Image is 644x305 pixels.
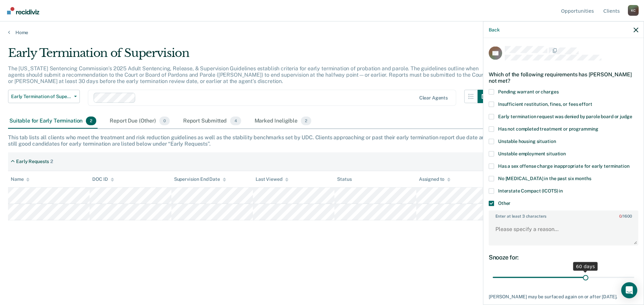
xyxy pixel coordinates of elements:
[628,5,639,16] div: K C
[11,176,30,182] div: Name
[174,176,226,182] div: Supervision End Date
[498,126,598,131] span: Has not completed treatment or programming
[8,114,98,129] div: Suitable for Early Termination
[619,214,622,218] span: 0
[256,176,288,182] div: Last Viewed
[489,66,638,89] div: Which of the following requirements has [PERSON_NAME] not met?
[621,282,637,298] div: Open Intercom Messenger
[11,94,71,99] span: Early Termination of Supervision
[419,95,448,101] div: Clear agents
[489,294,638,300] div: [PERSON_NAME] may be surfaced again on or after [DATE].
[489,27,499,32] button: Back
[50,159,53,164] div: 2
[498,113,632,119] span: Early termination request was denied by parole board or judge
[628,5,639,16] button: Profile dropdown button
[498,138,556,144] span: Unstable housing situation
[253,114,313,129] div: Marked Ineligible
[7,7,39,14] img: Recidiviz
[230,117,241,125] span: 4
[8,46,491,65] div: Early Termination of Supervision
[419,176,450,182] div: Assigned to
[498,89,558,94] span: Pending warrant or charges
[498,200,511,206] span: Other
[8,29,636,35] a: Home
[489,211,638,218] label: Enter at least 3 characters
[498,188,563,193] span: Interstate Compact (ICOTS) in
[498,101,592,106] span: Insufficient restitution, fines, or fees effort
[108,114,171,129] div: Report Due (Other)
[8,134,636,147] div: This tab lists all clients who meet the treatment and risk reduction guidelines as well as the st...
[619,214,632,218] span: / 1600
[86,117,96,125] span: 2
[8,65,485,84] p: The [US_STATE] Sentencing Commission’s 2025 Adult Sentencing, Release, & Supervision Guidelines e...
[573,262,598,271] div: 60 days
[489,253,638,261] div: Snooze for:
[498,175,591,181] span: No [MEDICAL_DATA] in the past six months
[16,159,49,164] div: Early Requests
[182,114,243,129] div: Report Submitted
[159,117,170,125] span: 0
[301,117,311,125] span: 2
[498,163,630,168] span: Has a sex offense charge inappropriate for early termination
[92,176,114,182] div: DOC ID
[498,151,566,156] span: Unstable employment situation
[337,176,352,182] div: Status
